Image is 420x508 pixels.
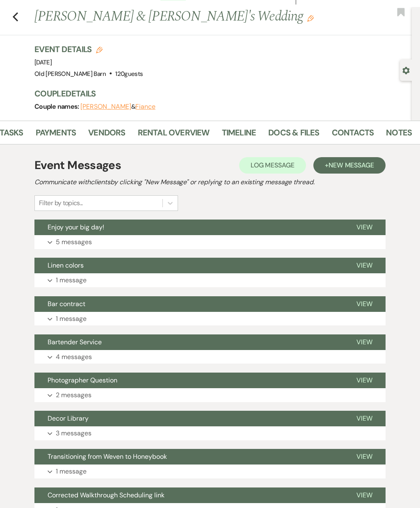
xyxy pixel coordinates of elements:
span: View [356,338,372,346]
span: 120 guests [115,70,143,78]
h1: Event Messages [34,157,121,174]
p: 2 messages [56,390,91,400]
span: Enjoy your big day! [48,223,104,231]
span: [DATE] [34,58,52,66]
button: Transitioning from Weven to Honeybook [34,449,343,465]
button: Photographer Question [34,373,343,388]
span: View [356,223,372,231]
button: Linen colors [34,258,343,273]
span: New Message [329,161,374,169]
h3: Event Details [34,43,143,55]
button: 1 message [34,312,386,326]
a: Payments [36,126,76,144]
span: Transitioning from Weven to Honeybook [48,452,167,461]
button: Corrected Walkthrough Scheduling link [34,487,343,503]
button: View [343,334,386,350]
button: View [343,220,386,235]
span: Bartender Service [48,338,102,346]
h2: Communicate with clients by clicking "New Message" or replying to an existing message thread. [34,177,386,187]
span: Old [PERSON_NAME] Barn [34,70,106,78]
button: Decor Library [34,411,343,426]
button: Bar contract [34,296,343,312]
h3: Couple Details [34,88,404,99]
p: 1 message [56,466,87,477]
a: Docs & Files [268,126,319,144]
h1: [PERSON_NAME] & [PERSON_NAME]'s Wedding [34,7,333,27]
button: 5 messages [34,235,386,249]
p: 1 message [56,313,87,324]
a: Vendors [88,126,125,144]
span: View [356,452,372,461]
button: Fiance [135,103,155,110]
span: Decor Library [48,414,89,423]
span: View [356,376,372,384]
button: 1 message [34,273,386,287]
span: & [80,103,155,111]
button: View [343,373,386,388]
span: Photographer Question [48,376,117,384]
p: 4 messages [56,352,92,362]
button: View [343,411,386,426]
button: Edit [307,14,314,22]
span: Corrected Walkthrough Scheduling link [48,491,164,499]
button: Enjoy your big day! [34,220,343,235]
button: View [343,487,386,503]
button: [PERSON_NAME] [80,103,131,110]
button: 2 messages [34,388,386,402]
button: View [343,258,386,273]
p: 1 message [56,275,87,286]
button: 3 messages [34,426,386,440]
p: 5 messages [56,237,92,247]
a: Notes [386,126,412,144]
a: Rental Overview [138,126,210,144]
span: View [356,491,372,499]
span: Couple names: [34,102,80,111]
button: Open lead details [402,66,410,74]
div: Filter by topics... [39,198,83,208]
p: 3 messages [56,428,91,439]
button: 4 messages [34,350,386,364]
span: Bar contract [48,300,85,308]
button: View [343,296,386,312]
a: Timeline [222,126,256,144]
button: +New Message [313,157,386,174]
button: 1 message [34,465,386,478]
span: Linen colors [48,261,84,270]
button: Log Message [239,157,306,174]
button: Bartender Service [34,334,343,350]
a: Contacts [332,126,374,144]
span: Log Message [251,161,294,169]
span: View [356,414,372,423]
span: View [356,261,372,270]
span: View [356,300,372,308]
button: View [343,449,386,465]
